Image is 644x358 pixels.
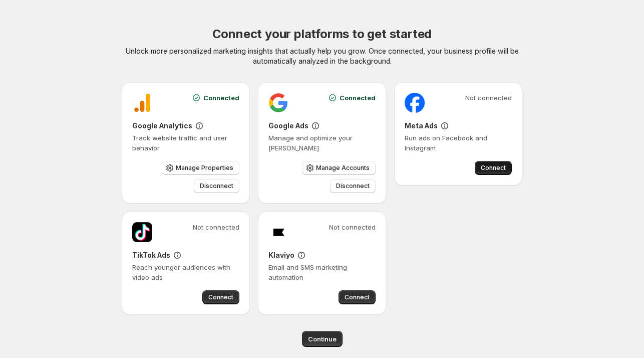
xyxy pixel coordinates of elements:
div: Setup guide [310,121,320,131]
div: Setup guide [296,250,306,260]
span: Not connected [193,222,239,232]
h2: Connect your platforms to get started [212,26,432,42]
button: Disconnect [330,179,376,193]
span: Not connected [329,222,376,232]
img: Google Ads logo [268,93,288,113]
span: Continue [308,334,337,344]
span: Connect [208,293,233,301]
p: Manage and optimize your [PERSON_NAME] [268,133,376,153]
h3: Google Analytics [132,121,192,131]
div: Setup guide [194,121,204,131]
button: Manage Properties [162,161,239,175]
span: Manage Accounts [316,164,370,172]
h3: Meta Ads [405,121,438,131]
img: Meta Ads logo [405,93,425,113]
p: Reach younger audiences with video ads [132,262,239,282]
h3: Google Ads [268,121,308,131]
span: Not connected [465,93,512,103]
h3: Klaviyo [268,250,294,260]
span: Disconnect [200,182,233,190]
button: Connect [339,290,376,304]
button: Continue [302,331,343,347]
div: Setup guide [172,250,182,260]
p: Track website traffic and user behavior [132,133,239,153]
span: Connected [340,93,376,103]
span: Connect [345,293,370,301]
img: TikTok Ads logo [132,222,152,242]
p: Unlock more personalized marketing insights that actually help you grow. Once connected, your bus... [122,46,522,66]
button: Connect [202,290,239,304]
p: Run ads on Facebook and Instagram [405,133,512,153]
span: Connected [203,93,239,103]
h3: TikTok Ads [132,250,170,260]
img: Klaviyo logo [268,222,288,242]
div: Setup guide [440,121,450,131]
span: Connect [481,164,506,172]
p: Email and SMS marketing automation [268,262,376,282]
button: Connect [475,161,512,175]
button: Manage Accounts [302,161,376,175]
span: Manage Properties [176,164,233,172]
img: Google Analytics logo [132,93,152,113]
button: Disconnect [194,179,239,193]
span: Disconnect [336,182,370,190]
